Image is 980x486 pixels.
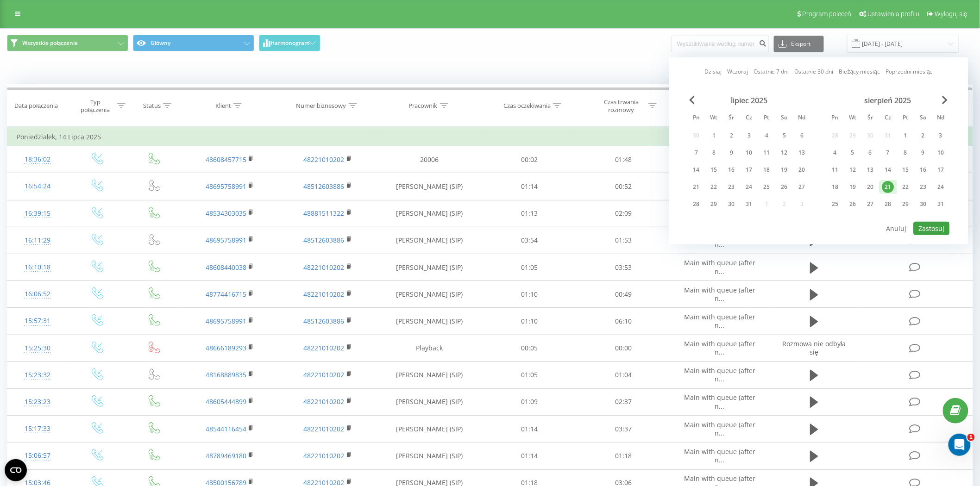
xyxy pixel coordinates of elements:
[897,197,915,211] div: pt 29 sie 2025
[915,163,932,177] div: sob 16 sie 2025
[793,129,811,143] div: ndz 6 lip 2025
[482,388,577,415] td: 01:09
[409,102,438,110] div: Pracownik
[377,173,482,200] td: [PERSON_NAME] (SIP)
[796,147,808,159] div: 13
[17,205,58,223] div: 16:39:15
[206,155,246,164] a: 48608457715
[932,146,950,160] div: ndz 10 sie 2025
[577,335,671,361] td: 00:00
[705,146,723,160] div: wt 8 lip 2025
[577,281,671,308] td: 00:49
[259,35,320,51] button: Harmonogram
[688,146,705,160] div: pon 7 lip 2025
[304,236,345,244] a: 48512603886
[899,112,913,125] abbr: piątek
[691,164,703,176] div: 14
[847,164,859,176] div: 12
[741,129,758,143] div: czw 3 lip 2025
[942,96,948,104] span: Next Month
[304,424,345,433] a: 48221010202
[377,388,482,415] td: [PERSON_NAME] (SIP)
[935,147,947,159] div: 10
[482,227,577,254] td: 03:54
[708,181,720,193] div: 22
[829,147,842,159] div: 4
[377,361,482,388] td: [PERSON_NAME] (SIP)
[827,146,844,160] div: pon 4 sie 2025
[743,198,755,210] div: 31
[915,146,932,160] div: sob 9 sie 2025
[932,197,950,211] div: ndz 31 sie 2025
[704,67,722,76] a: Dzisiaj
[881,222,912,235] button: Anuluj
[761,164,773,176] div: 18
[215,102,231,110] div: Klient
[741,180,758,194] div: czw 24 lip 2025
[917,147,930,159] div: 9
[17,258,58,276] div: 16:10:18
[829,112,842,125] abbr: poniedziałek
[304,263,345,272] a: 48221010202
[684,339,755,356] span: Main with queue (after n...
[726,164,738,176] div: 16
[482,146,577,173] td: 00:02
[847,198,859,210] div: 26
[482,200,577,227] td: 01:13
[17,420,58,438] div: 15:17:33
[829,198,842,210] div: 25
[779,147,791,159] div: 12
[829,164,842,176] div: 11
[206,236,246,244] a: 48695758991
[867,10,919,18] span: Ustawienia profilu
[577,442,671,469] td: 01:18
[915,129,932,143] div: sob 2 sie 2025
[206,182,246,191] a: 48695758991
[22,39,78,47] span: Wszystkie połączenia
[133,35,254,51] button: Główny
[935,198,947,210] div: 31
[577,388,671,415] td: 02:37
[882,181,894,193] div: 21
[796,181,808,193] div: 27
[879,197,897,211] div: czw 28 sie 2025
[827,163,844,177] div: pon 11 sie 2025
[967,434,975,441] span: 1
[758,163,776,177] div: pt 18 lip 2025
[917,198,930,210] div: 30
[577,227,671,254] td: 01:53
[688,96,811,105] div: lipiec 2025
[708,147,720,159] div: 8
[932,163,950,177] div: ndz 17 sie 2025
[143,102,161,110] div: Status
[17,312,58,330] div: 15:57:31
[827,180,844,194] div: pon 18 sie 2025
[897,180,915,194] div: pt 22 sie 2025
[796,130,808,142] div: 6
[705,163,723,177] div: wt 15 lip 2025
[705,197,723,211] div: wt 29 lip 2025
[691,181,703,193] div: 21
[844,180,862,194] div: wt 19 sie 2025
[17,339,58,357] div: 15:25:30
[776,180,793,194] div: sob 26 lip 2025
[915,197,932,211] div: sob 30 sie 2025
[206,343,246,352] a: 48666189293
[862,146,879,160] div: śr 6 sie 2025
[17,177,58,195] div: 16:54:24
[795,112,809,125] abbr: niedziela
[776,129,793,143] div: sob 5 lip 2025
[917,181,930,193] div: 23
[932,180,950,194] div: ndz 24 sie 2025
[796,164,808,176] div: 20
[754,67,789,76] a: Ostatnie 7 dni
[377,146,482,173] td: 20006
[827,197,844,211] div: pon 25 sie 2025
[684,286,755,303] span: Main with queue (after n...
[684,258,755,275] span: Main with queue (after n...
[577,416,671,442] td: 03:37
[779,181,791,193] div: 26
[900,130,912,142] div: 1
[684,312,755,330] span: Main with queue (after n...
[304,290,345,299] a: 48221010202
